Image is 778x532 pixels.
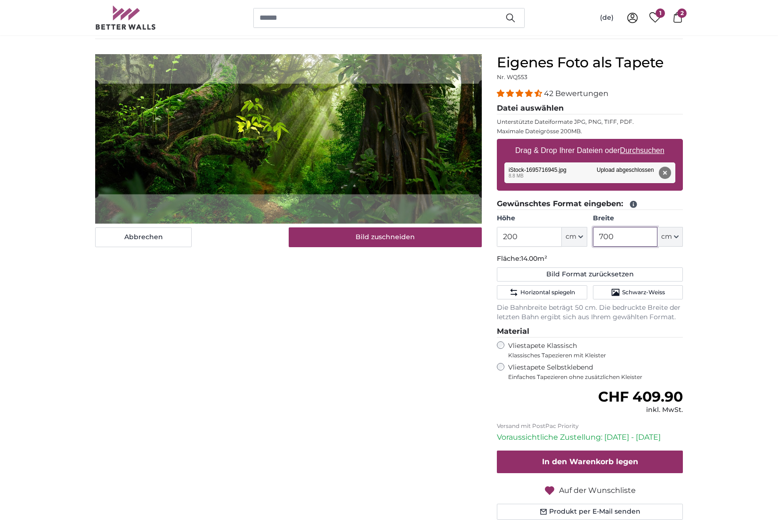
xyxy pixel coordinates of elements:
[520,289,575,296] span: Horizontal spiegeln
[622,289,665,296] span: Schwarz-Weiss
[661,232,672,242] span: cm
[521,254,547,263] span: 14.00m²
[497,504,683,520] button: Produkt per E-Mail senden
[497,432,683,443] p: Voraussichtliche Zustellung: [DATE] - [DATE]
[95,227,192,247] button: Abbrechen
[508,352,675,359] span: Klassisches Tapezieren mit Kleister
[497,326,683,338] legend: Material
[592,9,621,26] button: (de)
[497,54,683,71] h1: Eigenes Foto als Tapete
[566,232,576,242] span: cm
[289,227,482,247] button: Bild zuschneiden
[497,73,527,81] span: Nr. WQ553
[497,198,683,210] legend: Gewünschtes Format eingeben:
[497,214,587,223] label: Höhe
[497,303,683,322] p: Die Bahnbreite beträgt 50 cm. Die bedruckte Breite der letzten Bahn ergibt sich aus Ihrem gewählt...
[497,285,587,299] button: Horizontal spiegeln
[497,128,683,135] p: Maximale Dateigrösse 200MB.
[657,227,683,247] button: cm
[511,141,668,160] label: Drag & Drop Ihrer Dateien oder
[542,457,638,466] span: In den Warenkorb legen
[497,267,683,282] button: Bild Format zurücksetzen
[598,405,683,415] div: inkl. MwSt.
[620,146,665,154] u: Durchsuchen
[497,422,683,430] p: Versand mit PostPac Priority
[497,118,683,126] p: Unterstützte Dateiformate JPG, PNG, TIFF, PDF.
[562,227,587,247] button: cm
[497,103,683,114] legend: Datei auswählen
[544,89,608,98] span: 42 Bewertungen
[508,373,683,381] span: Einfaches Tapezieren ohne zusätzlichen Kleister
[656,8,665,18] span: 1
[497,484,683,496] button: Auf der Wunschliste
[497,254,683,264] p: Fläche:
[497,451,683,473] button: In den Warenkorb legen
[508,363,683,381] label: Vliestapete Selbstklebend
[593,285,683,299] button: Schwarz-Weiss
[593,214,683,223] label: Breite
[497,89,544,98] span: 4.38 stars
[95,6,156,30] img: Betterwalls
[559,485,636,496] span: Auf der Wunschliste
[508,341,675,359] label: Vliestapete Klassisch
[677,8,687,18] span: 2
[598,388,683,405] span: CHF 409.90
